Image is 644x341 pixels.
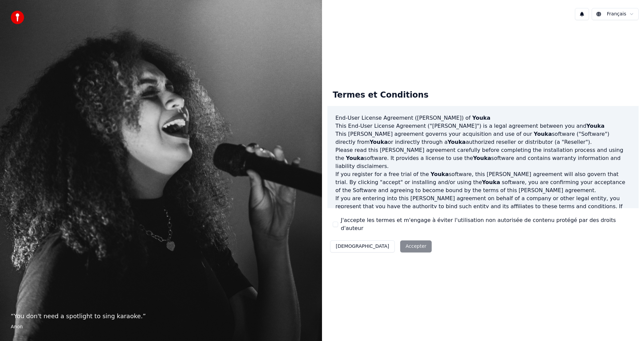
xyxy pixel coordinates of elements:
img: youka [11,11,24,24]
p: “ You don't need a spotlight to sing karaoke. ” [11,311,311,321]
p: Please read this [PERSON_NAME] agreement carefully before completing the installation process and... [335,146,631,170]
span: Youka [447,139,466,145]
button: [DEMOGRAPHIC_DATA] [330,240,395,252]
p: This [PERSON_NAME] agreement governs your acquisition and use of our software ("Software") direct... [335,130,631,146]
span: Youka [482,179,500,185]
span: Youka [346,155,364,161]
span: Youka [534,131,552,137]
p: If you register for a free trial of the software, this [PERSON_NAME] agreement will also govern t... [335,170,631,194]
p: If you are entering into this [PERSON_NAME] agreement on behalf of a company or other legal entit... [335,194,631,227]
span: Youka [370,139,388,145]
span: Youka [473,155,491,161]
span: Youka [431,171,449,177]
h3: End-User License Agreement ([PERSON_NAME]) of [335,114,631,122]
span: Youka [586,123,604,129]
footer: Anon [11,324,311,330]
label: J'accepte les termes et m'engage à éviter l'utilisation non autorisée de contenu protégé par des ... [341,216,633,232]
div: Termes et Conditions [327,84,434,106]
span: Youka [472,115,490,121]
p: This End-User License Agreement ("[PERSON_NAME]") is a legal agreement between you and [335,122,631,130]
